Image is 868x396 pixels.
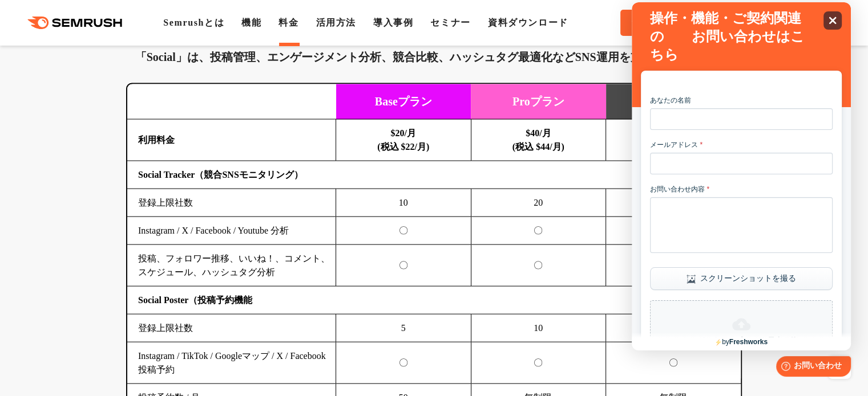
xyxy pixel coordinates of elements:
[278,18,298,27] a: 料金
[138,135,175,145] b: 利用料金
[606,217,741,245] td: 〇
[336,217,471,245] td: 〇
[471,189,606,217] td: 20
[241,18,261,27] a: 機能
[336,342,471,384] td: 〇
[471,217,606,245] td: 〇
[606,315,741,342] td: 10
[606,342,741,384] td: 〇
[127,315,336,342] td: 登録上限社数
[373,18,413,27] a: 導入事例
[606,189,741,217] td: 20
[127,217,336,245] td: Instagram / X / Facebook / Youtube 分析
[336,315,471,342] td: 5
[471,245,606,287] td: 〇
[336,189,471,217] td: 10
[18,298,201,385] div: ファイルをアップロード(最大５件)クリックしてファイルを追加またはドラッグ＆ドロップ。
[127,342,336,384] td: Instagram / TikTok / Googleマップ / X / Facebook 投稿予約
[377,128,429,152] b: $20/月 (税込 $22/月)
[316,18,356,27] a: 活用方法
[606,245,741,287] td: 〇
[336,84,471,120] td: Baseプラン
[620,10,707,36] a: 無料トライアル
[488,18,568,27] a: 資料ダウンロード
[127,245,336,287] td: 投稿、フォロワー推移、いいね！、コメント、スケジュール、ハッシュタグ分析
[512,128,564,152] b: $40/月 (税込 $44/月)
[336,245,471,287] td: 〇
[766,352,855,383] iframe: Help widget launcher
[606,84,741,120] td: Businessプラン
[430,18,470,27] a: セミナー
[127,189,336,217] td: 登録上限社数
[471,84,606,120] td: Proプラン
[471,342,606,384] td: 〇
[126,48,742,66] div: 「Social」は、投稿管理、エンゲージメント分析、競合比較、ハッシュタグ最適化などSNS運用を支援するツールです
[471,315,606,342] td: 10
[138,295,252,305] b: Social Poster（投稿予約機能
[163,18,224,27] a: Semrushとは
[83,336,136,344] a: byFreshworks
[632,2,851,350] iframe: Help widget
[98,336,136,344] b: Freshworks
[138,170,303,179] b: Social Tracker（競合SNSモニタリング）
